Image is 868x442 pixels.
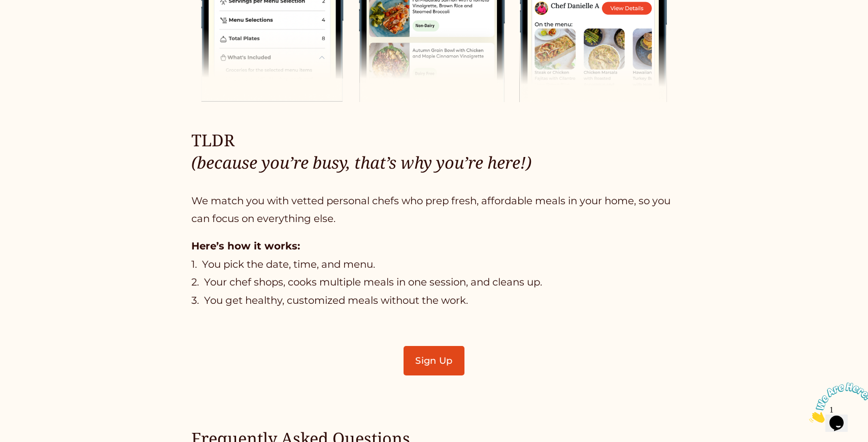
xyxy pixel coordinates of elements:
img: Chat attention grabber [4,4,67,44]
strong: Here’s how it works: [191,240,300,252]
p: We match you with vetted personal chefs who prep fresh, affordable meals in your home, so you can... [191,192,677,228]
p: 1. You pick the date, time, and menu. 2. Your chef shops, cooks multiple meals in one session, an... [191,237,677,310]
span: 1 [4,4,8,13]
em: (because you’re busy, that’s why you’re here!) [191,151,531,173]
h4: TLDR [191,129,677,174]
a: Sign Up [404,346,464,375]
iframe: chat widget [805,378,868,427]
